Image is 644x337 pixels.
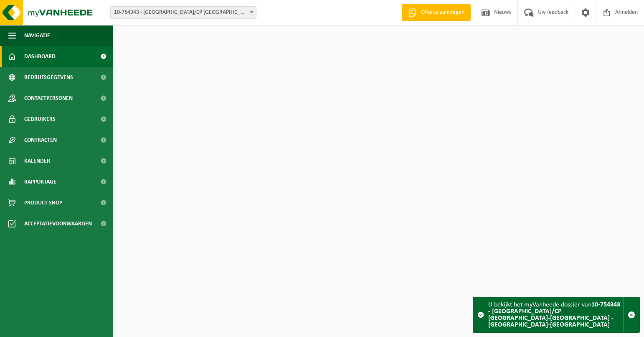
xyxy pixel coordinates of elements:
span: Offerte aanvragen [419,8,467,17]
span: Gebruikers [24,109,56,130]
span: Contracten [24,130,57,151]
strong: 10-754343 - [GEOGRAPHIC_DATA]/CP [GEOGRAPHIC_DATA]-[GEOGRAPHIC_DATA] - [GEOGRAPHIC_DATA]-[GEOGRAP... [488,301,620,328]
span: Navigatie [24,25,50,46]
div: U bekijkt het myVanheede dossier van [488,297,623,332]
span: Kalender [24,151,50,171]
span: Product Shop [24,192,62,213]
a: Offerte aanvragen [402,4,471,21]
span: Rapportage [24,171,56,192]
span: 10-754343 - MIWA/CP NIEUWKERKEN-WAAS - NIEUWKERKEN-WAAS [110,6,256,19]
span: 10-754343 - MIWA/CP NIEUWKERKEN-WAAS - NIEUWKERKEN-WAAS [111,7,256,18]
span: Dashboard [24,46,56,67]
span: Contactpersonen [24,88,73,109]
span: Bedrijfsgegevens [24,67,73,88]
span: Acceptatievoorwaarden [24,213,92,234]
